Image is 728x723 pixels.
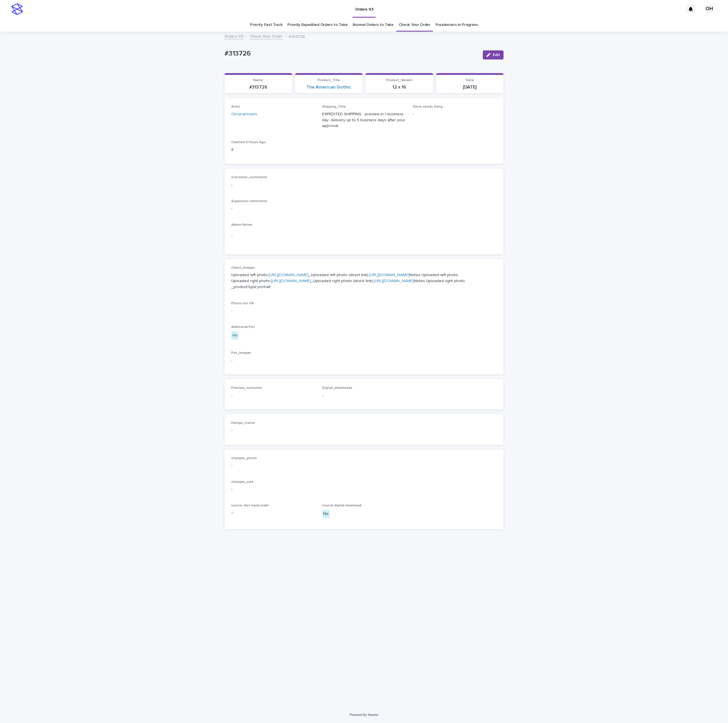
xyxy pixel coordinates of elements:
[231,200,267,203] span: Supervisor comments
[231,105,240,108] span: Artist
[231,504,269,507] span: source-fast-track-order
[231,393,315,399] p: -
[231,308,497,314] p: -
[231,147,315,153] p: 8
[253,79,263,82] span: Name
[386,79,412,82] span: Product_Variant
[231,206,497,211] p: -
[231,463,497,469] p: -
[322,504,361,507] span: source-digital-download
[435,18,478,32] a: Freelancers in Progress
[269,273,309,277] a: [URL][DOMAIN_NAME]
[493,53,500,57] span: Edit
[231,141,266,144] span: Claimed X Hours Ago
[231,421,255,425] span: Design_status
[399,18,430,32] a: Check Your Order
[322,393,406,399] p: -
[306,85,351,90] a: The American Gothic
[231,272,497,290] p: Uploaded left photo: _Uploaded left photo (direct link): Notes Uploaded left photo: Uploaded righ...
[228,85,289,90] p: #313726
[353,18,394,32] a: Normal Orders to Take
[231,325,255,329] span: Additional Pet
[231,111,257,117] a: OksanaHolets
[231,331,238,340] div: no
[413,105,443,108] span: Since needs fixing
[250,18,282,32] a: Priority Fast Track
[289,33,305,39] p: #313726
[271,279,311,283] a: [URL][DOMAIN_NAME]
[287,18,347,32] a: Priority Expedited Orders to Take
[322,111,406,129] p: EXPEDITED SHIPPING - preview in 1 business day; delivery up to 5 business days after your approval.
[322,386,352,390] span: Digital_downloads
[439,85,500,90] p: [DATE]
[231,386,262,390] span: Preview_customer
[231,357,497,363] p: -
[11,3,23,15] img: stacker-logo-s-only.png
[231,182,497,188] p: -
[231,351,251,355] span: Pet_Images
[705,5,714,14] div: OH
[231,428,315,434] p: -
[322,510,330,518] div: No
[466,79,474,82] span: Date
[231,302,254,305] span: Photo not OK
[374,279,414,283] a: [URL][DOMAIN_NAME]
[369,85,430,90] p: 12 x 16
[318,79,340,82] span: Product_Title
[231,176,267,179] span: Customer_comments
[231,266,255,270] span: Client_Images
[231,457,257,460] span: changes_photo
[322,105,346,108] span: Shipping_Title
[231,486,497,492] p: -
[224,33,243,39] a: Orders V3
[231,223,253,227] span: Admin Notes
[224,50,478,58] p: #313726
[413,111,497,117] p: -
[349,713,378,716] a: Powered By Stacker
[250,33,283,39] a: Check Your Order
[231,233,497,239] p: -
[231,480,254,484] span: changes_size
[369,273,409,277] a: [URL][DOMAIN_NAME]
[483,50,504,59] button: Edit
